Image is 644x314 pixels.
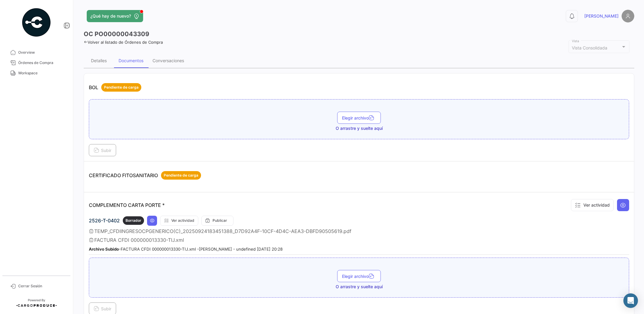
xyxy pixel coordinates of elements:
[337,270,381,282] button: Elegir archivo
[5,68,68,78] a: Workspace
[84,30,149,38] h3: OC PO00000043309
[5,47,68,58] a: Overview
[90,13,131,19] span: ¿Qué hay de nuevo?
[89,202,165,208] p: COMPLEMENTO CARTA PORTE *
[94,228,351,234] span: TEMP_CFDIINGRESOCPGENERICO(C)_20250924183451388_D7D92A4F-10CF-4D4C-AEA3-DBFD90505619.pdf
[584,13,619,19] span: [PERSON_NAME]
[87,10,143,22] button: ¿Qué hay de nuevo?
[572,45,607,50] mat-select-trigger: Vista Consolidada
[571,199,614,211] button: Ver actividad
[89,218,120,224] span: 2526-T-0402
[94,148,111,153] span: Subir
[336,125,383,131] span: O arrastre y suelte aquí
[104,85,139,90] span: Pendiente de carga
[89,83,141,92] p: BOL
[342,274,376,279] span: Elegir archivo
[18,50,65,55] span: Overview
[94,237,184,243] span: FACTURA CFDI 000000013330-TIJ.xml
[89,171,201,180] p: CERTIFICADO FITOSANITARIO
[18,70,65,76] span: Workspace
[91,58,107,63] div: Detalles
[623,293,638,308] div: Abrir Intercom Messenger
[18,283,65,289] span: Cerrar Sesión
[160,216,198,226] button: Ver actividad
[18,60,65,66] span: Órdenes de Compra
[622,10,634,22] img: placeholder-user.png
[164,173,198,178] span: Pendiente de carga
[119,58,143,63] div: Documentos
[89,247,283,252] small: - FACTURA CFDI 000000013330-TIJ.xml - [PERSON_NAME] - undefined [DATE] 20:28
[336,284,383,290] span: O arrastre y suelte aquí
[126,218,141,223] span: Borrador
[89,144,116,156] button: Subir
[5,58,68,68] a: Órdenes de Compra
[342,115,376,120] span: Elegir archivo
[201,216,233,226] button: Publicar
[153,58,184,63] div: Conversaciones
[89,247,119,252] b: Archivo Subido
[337,112,381,124] button: Elegir archivo
[21,7,52,38] img: powered-by.png
[94,306,111,311] span: Subir
[84,40,163,45] a: Volver al listado de Órdenes de Compra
